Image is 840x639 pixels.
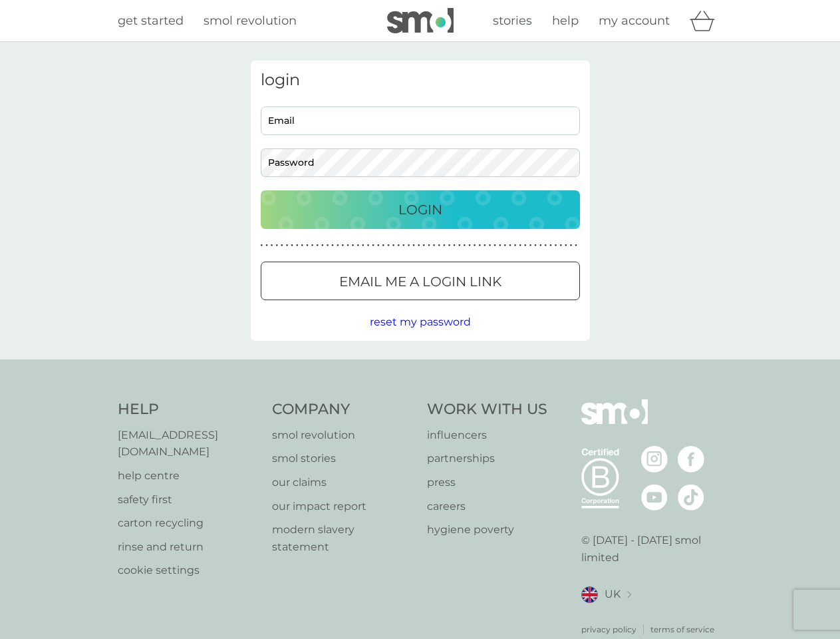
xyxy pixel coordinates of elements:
[301,242,304,249] p: ●
[605,586,621,603] span: UK
[565,242,567,249] p: ●
[367,242,370,249] p: ●
[418,242,420,249] p: ●
[118,427,259,461] a: [EMAIL_ADDRESS][DOMAIN_NAME]
[275,242,278,249] p: ●
[272,399,414,420] h4: Company
[118,399,259,420] h4: Help
[493,242,496,249] p: ●
[321,242,324,249] p: ●
[261,71,580,90] h3: login
[272,427,414,444] p: smol revolution
[581,399,648,445] img: smol
[118,562,259,579] a: cookie settings
[545,242,547,249] p: ●
[489,242,491,249] p: ●
[423,242,426,249] p: ●
[118,538,259,556] a: rinse and return
[402,242,405,249] p: ●
[352,242,354,249] p: ●
[468,242,471,249] p: ●
[261,190,580,229] button: Login
[581,623,636,636] p: privacy policy
[559,242,562,249] p: ●
[549,242,552,249] p: ●
[118,491,259,509] a: safety first
[552,11,579,31] a: help
[118,11,184,31] a: get started
[650,623,714,636] a: terms of service
[427,399,547,420] h4: Work With Us
[690,7,723,34] div: basket
[427,521,547,538] a: hygiene poverty
[291,242,293,249] p: ●
[118,13,184,28] span: get started
[397,242,400,249] p: ●
[412,242,415,249] p: ●
[458,242,461,249] p: ●
[387,8,454,33] img: smol
[272,474,414,491] p: our claims
[552,13,579,28] span: help
[599,11,670,31] a: my account
[342,242,345,249] p: ●
[641,484,668,511] img: visit the smol Youtube page
[272,521,414,555] a: modern slavery statement
[204,13,297,28] span: smol revolution
[408,242,410,249] p: ●
[484,242,486,249] p: ●
[339,271,501,292] p: Email me a login link
[529,242,532,249] p: ●
[281,242,283,249] p: ●
[478,242,481,249] p: ●
[382,242,385,249] p: ●
[427,427,547,444] a: influencers
[641,446,668,473] img: visit the smol Instagram page
[316,242,319,249] p: ●
[204,11,297,31] a: smol revolution
[438,242,440,249] p: ●
[514,242,517,249] p: ●
[272,450,414,467] a: smol stories
[337,242,339,249] p: ●
[356,242,359,249] p: ●
[678,446,704,473] img: visit the smol Facebook page
[372,242,374,249] p: ●
[327,242,329,249] p: ●
[311,242,314,249] p: ●
[575,242,577,249] p: ●
[427,450,547,467] a: partnerships
[296,242,299,249] p: ●
[392,242,395,249] p: ●
[448,242,451,249] p: ●
[509,242,511,249] p: ●
[493,13,532,28] span: stories
[261,242,263,249] p: ●
[272,498,414,515] a: our impact report
[362,242,364,249] p: ●
[539,242,542,249] p: ●
[118,467,259,485] a: help centre
[493,11,532,31] a: stories
[443,242,446,249] p: ●
[347,242,349,249] p: ●
[453,242,456,249] p: ●
[387,242,390,249] p: ●
[286,242,289,249] p: ●
[524,242,527,249] p: ●
[464,242,466,249] p: ●
[427,474,547,491] a: press
[306,242,309,249] p: ●
[534,242,537,249] p: ●
[581,586,598,603] img: UK flag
